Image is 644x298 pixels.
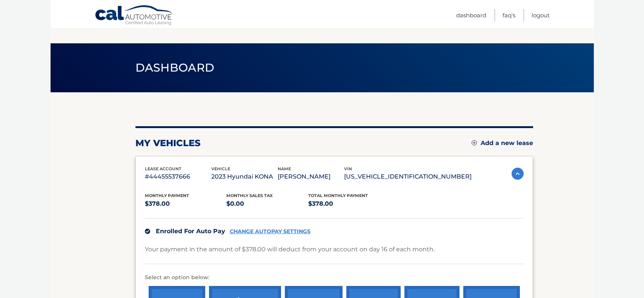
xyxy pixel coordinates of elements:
span: Monthly sales Tax [226,193,273,198]
span: vin [344,166,352,171]
p: 2023 Hyundai KONA [211,171,278,182]
a: FAQ's [503,9,515,21]
img: add.svg [472,140,477,145]
span: Enrolled For Auto Pay [156,228,225,235]
p: $378.00 [145,199,227,209]
p: [PERSON_NAME] [278,171,344,182]
span: lease account [145,166,181,171]
a: CHANGE AUTOPAY SETTINGS [230,228,310,235]
img: accordion-active.svg [512,168,524,180]
h2: my vehicles [135,138,201,149]
span: Dashboard [135,61,215,75]
p: Select an option below: [145,273,524,282]
span: vehicle [211,166,230,171]
a: Add a new lease [472,139,533,147]
a: Dashboard [456,9,486,21]
span: Monthly Payment [145,193,189,198]
p: $378.00 [308,199,390,209]
p: [US_VEHICLE_IDENTIFICATION_NUMBER] [344,171,472,182]
span: Total Monthly Payment [308,193,368,198]
p: Your payment in the amount of $378.00 will deduct from your account on day 16 of each month. [145,244,435,255]
img: check.svg [145,229,150,234]
a: Logout [532,9,550,21]
p: #44455537666 [145,171,211,182]
p: $0.00 [226,199,308,209]
a: Cal Automotive [95,5,174,27]
span: name [278,166,291,171]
